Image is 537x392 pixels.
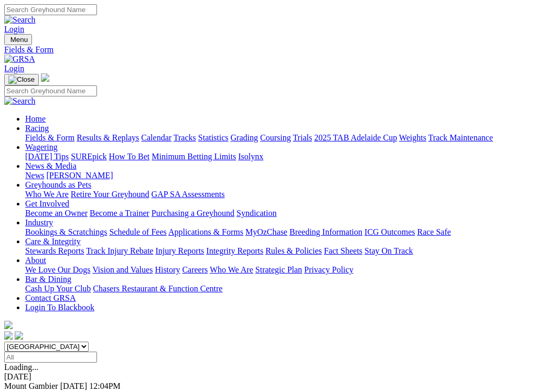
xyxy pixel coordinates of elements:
a: Statistics [198,133,229,142]
div: News & Media [25,171,533,180]
a: Strategic Plan [255,265,302,274]
span: [DATE] [60,382,88,390]
a: Stay On Track [364,246,413,255]
a: Results & Replays [77,133,139,142]
a: Industry [25,218,53,227]
a: About [25,256,46,265]
span: Menu [10,36,28,43]
img: GRSA [4,55,35,64]
div: Wagering [25,152,533,161]
input: Search [4,85,97,96]
a: Bookings & Scratchings [25,227,107,236]
a: Schedule of Fees [109,227,166,236]
a: Fact Sheets [324,246,362,255]
a: Careers [182,265,208,274]
div: Care & Integrity [25,246,533,256]
a: Cash Up Your Club [25,284,91,293]
a: We Love Our Dogs [25,265,90,274]
a: Login To Blackbook [25,303,94,312]
a: Get Involved [25,199,69,208]
span: 12:04PM [89,382,121,390]
a: MyOzChase [245,227,287,236]
a: Become a Trainer [90,209,149,217]
img: twitter.svg [15,331,23,340]
a: History [155,265,180,274]
a: Login [4,64,24,73]
a: News [25,171,44,180]
button: Toggle navigation [4,34,32,45]
a: Contact GRSA [25,293,76,302]
a: Syndication [237,209,276,217]
a: Who We Are [25,190,69,199]
button: Toggle navigation [4,74,39,85]
img: logo-grsa-white.png [4,321,13,329]
a: Coursing [260,133,291,142]
a: Login [4,25,24,34]
a: [PERSON_NAME] [46,171,113,180]
div: Industry [25,227,533,237]
a: Who We Are [210,265,253,274]
a: Tracks [174,133,196,142]
a: Chasers Restaurant & Function Centre [93,284,222,293]
input: Select date [4,352,97,363]
a: Grading [231,133,258,142]
a: Fields & Form [25,133,74,142]
a: SUREpick [71,152,106,161]
img: Close [8,75,35,84]
a: [DATE] Tips [25,152,69,161]
a: Rules & Policies [265,246,322,255]
a: Track Injury Rebate [86,246,153,255]
input: Search [4,4,97,15]
a: Stewards Reports [25,246,84,255]
a: Breeding Information [289,227,362,236]
a: 2025 TAB Adelaide Cup [314,133,397,142]
a: Racing [25,124,49,133]
a: Bar & Dining [25,275,71,284]
a: Care & Integrity [25,237,81,246]
a: Home [25,114,46,123]
a: Vision and Values [92,265,153,274]
a: News & Media [25,161,77,170]
a: Purchasing a Greyhound [152,209,234,217]
span: Loading... [4,363,38,372]
a: How To Bet [109,152,150,161]
img: logo-grsa-white.png [41,73,49,82]
a: Track Maintenance [428,133,493,142]
img: Search [4,96,36,106]
a: Become an Owner [25,209,88,217]
a: Isolynx [238,152,263,161]
a: GAP SA Assessments [152,190,225,199]
div: Racing [25,133,533,143]
img: facebook.svg [4,331,13,340]
a: Fields & Form [4,45,533,55]
a: Greyhounds as Pets [25,180,91,189]
a: Wagering [25,143,58,151]
a: Privacy Policy [304,265,353,274]
a: Injury Reports [155,246,204,255]
a: Retire Your Greyhound [71,190,149,199]
a: Integrity Reports [206,246,263,255]
a: Minimum Betting Limits [152,152,236,161]
div: [DATE] [4,372,533,382]
img: Search [4,15,36,25]
a: Applications & Forms [168,227,243,236]
a: ICG Outcomes [364,227,415,236]
span: Mount Gambier [4,382,58,390]
a: Race Safe [417,227,450,236]
a: Trials [293,133,312,142]
div: Greyhounds as Pets [25,190,533,199]
div: Get Involved [25,209,533,218]
div: About [25,265,533,275]
div: Bar & Dining [25,284,533,293]
a: Calendar [141,133,171,142]
a: Weights [399,133,426,142]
